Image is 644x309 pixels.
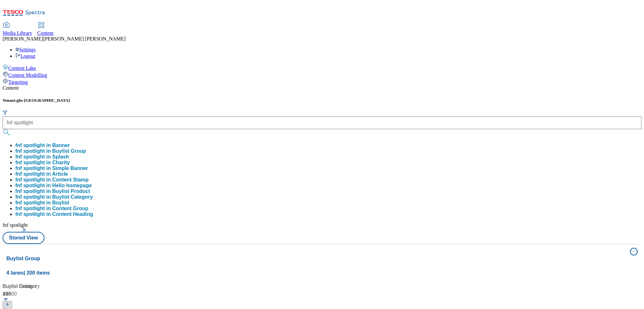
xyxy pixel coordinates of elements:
[3,78,641,85] a: Targeting
[17,98,70,103] span: ghs-[GEOGRAPHIC_DATA]
[52,160,70,165] span: Charity
[3,244,641,280] button: Buylist Group4 lanes| 200 items
[8,72,47,78] span: Content Modelling
[52,188,90,194] span: Buylist Product
[15,194,93,200] div: fnf spotlight in
[8,65,36,71] span: Content Lake
[3,36,43,41] span: [PERSON_NAME]
[15,154,69,160] button: fnf spotlight in Splash
[52,194,93,200] span: Buylist Category
[3,116,641,129] input: Search
[3,290,82,298] div: 365
[43,36,126,41] span: [PERSON_NAME] [PERSON_NAME]
[15,53,35,59] a: Logout
[15,166,88,171] button: fnf spotlight in Simple Banner
[15,177,88,183] button: fnf spotlight in Content Stamp
[6,255,626,262] h4: Buylist Group
[3,23,32,36] a: Media Library
[15,160,70,166] div: fnf spotlight in
[3,232,44,244] button: Stored View
[15,206,88,211] button: fnf spotlight in Content Group
[15,183,92,188] button: fnf spotlight in Hello homepage
[3,98,641,103] h5: Tenant:
[15,47,36,52] a: Settings
[37,23,54,36] a: Content
[3,64,641,71] a: Content Lake
[3,30,32,36] span: Media Library
[3,71,641,78] a: Content Modelling
[3,222,28,228] span: fnf spotlight
[8,79,28,85] span: Targeting
[15,171,68,177] div: fnf spotlight in
[3,85,641,91] div: Content
[15,160,70,166] button: fnf spotlight in Charity
[15,143,70,148] button: fnf spotlight in Banner
[15,211,93,217] button: fnf spotlight in Content Heading
[15,148,86,154] button: fnf spotlight in Buylist Group
[15,200,69,206] button: fnf spotlight in Buylist
[6,270,50,276] span: 4 lanes | 200 items
[3,283,82,290] div: Buylist Category
[3,110,8,115] svg: Search Filters
[15,188,90,194] button: fnf spotlight in Buylist Product
[15,194,93,200] button: fnf spotlight in Buylist Category
[15,200,69,206] div: fnf spotlight in
[52,171,68,177] span: Article
[52,200,69,205] span: Buylist
[37,30,54,36] span: Content
[15,171,68,177] button: fnf spotlight in Article
[15,188,90,194] div: fnf spotlight in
